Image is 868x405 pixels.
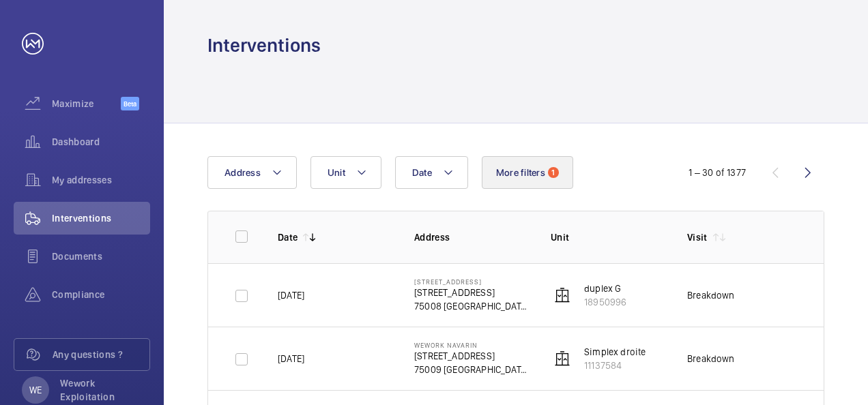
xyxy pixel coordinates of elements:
[687,288,735,302] div: Breakdown
[414,230,529,244] p: Address
[52,288,150,301] span: Compliance
[414,363,529,376] p: 75009 [GEOGRAPHIC_DATA]
[496,167,545,178] span: More filters
[60,376,142,404] p: Wework Exploitation
[414,341,529,349] p: Wework Navarin
[482,156,573,189] button: More filters1
[414,286,529,299] p: [STREET_ADDRESS]
[328,167,345,178] span: Unit
[207,156,297,189] button: Address
[584,345,646,359] p: Simplex droite
[689,166,746,179] div: 1 – 30 of 1377
[52,173,150,187] span: My addresses
[278,352,304,365] p: [DATE]
[278,230,298,244] p: Date
[121,97,139,110] span: Beta
[584,295,626,309] p: 18950996
[584,282,626,295] p: duplex G
[52,211,150,225] span: Interventions
[395,156,468,189] button: Date
[52,135,150,149] span: Dashboard
[29,383,42,397] p: WE
[554,287,570,303] img: elevator.svg
[207,33,321,58] h1: Interventions
[414,349,529,363] p: [STREET_ADDRESS]
[584,359,646,372] p: 11137584
[412,167,432,178] span: Date
[52,250,150,263] span: Documents
[551,230,665,244] p: Unit
[414,277,529,286] p: [STREET_ADDRESS]
[687,352,735,365] div: Breakdown
[548,167,559,178] span: 1
[414,299,529,313] p: 75008 [GEOGRAPHIC_DATA]
[53,348,149,361] span: Any questions ?
[687,230,708,244] p: Visit
[52,97,121,110] span: Maximize
[310,156,381,189] button: Unit
[554,350,570,367] img: elevator.svg
[278,288,304,302] p: [DATE]
[225,167,261,178] span: Address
